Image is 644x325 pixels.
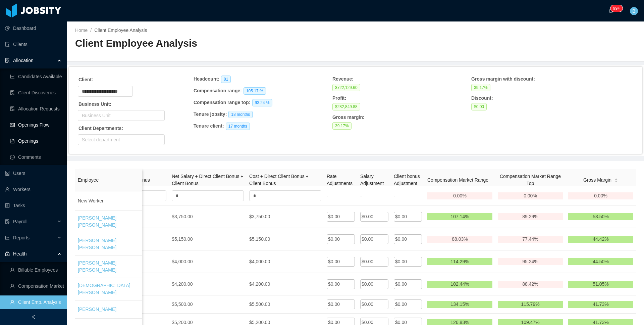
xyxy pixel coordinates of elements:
span: $5,200.00 [249,320,270,325]
span: $0.00 [328,236,340,242]
span: $4,000.00 [249,259,270,264]
a: icon: profileTasks [5,199,62,212]
span: Payroll [13,219,28,224]
span: $5,150.00 [172,236,193,242]
span: $0.00 [395,259,407,264]
span: Salary Adjustment [360,174,384,186]
span: 88.03% [452,236,468,243]
a: icon: userWorkers [5,183,62,196]
span: $0.00 [362,301,373,307]
span: $0.00 [471,103,487,110]
span: 93.24 % [252,99,272,106]
i: icon: caret-down [614,180,618,182]
strong: Profit : [332,95,346,101]
div: Sort [614,177,618,182]
span: $3,750.00 [172,214,193,219]
span: $0.00 [395,320,407,325]
span: 105.17 % [244,87,266,95]
i: icon: caret-up [614,177,618,179]
span: $5,500.00 [172,301,193,307]
sup: 245 [610,5,623,12]
span: 134.15% [450,301,469,308]
i: icon: file-protect [5,219,10,224]
i: icon: bell [608,8,613,13]
h2: Client Employee Analysis [75,37,356,50]
span: Gross Margin [583,177,611,184]
span: $3,750.00 [249,214,270,219]
span: $5,200.00 [172,320,193,325]
span: 107.14% [450,213,469,220]
strong: Discount : [471,95,493,101]
div: Select department [82,136,158,143]
strong: Tenure client : [194,123,224,129]
span: 0.00% [453,192,467,199]
a: icon: userCompensation Market [10,279,62,293]
span: 44.42% [593,236,608,243]
span: 88.42% [522,281,538,288]
a: icon: line-chartCandidates Available [10,70,62,83]
span: $0.00 [328,301,340,307]
span: 0.00% [594,192,607,199]
a: Home [75,28,88,33]
span: 102.44% [450,281,469,288]
span: Compensation Market Range [427,177,488,183]
span: $0.00 [362,214,373,219]
a: icon: userClient Emp. Analysis [10,295,62,309]
i: icon: solution [5,58,10,63]
a: [PERSON_NAME] [PERSON_NAME] [78,260,116,273]
span: Reports [13,235,30,240]
span: $5,500.00 [249,301,270,307]
span: $0.00 [362,281,373,287]
span: $0.00 [328,214,340,219]
a: icon: auditClients [5,38,62,51]
span: 81 [221,76,231,83]
span: 17 months [226,123,250,130]
span: 77.44% [522,236,538,243]
span: $0.00 [395,214,407,219]
strong: Client: [78,77,93,82]
i: icon: medicine-box [5,251,10,256]
strong: Client Departments: [78,126,123,131]
span: $4,200.00 [249,281,270,287]
span: 53.50% [593,213,608,220]
span: Compensation Market Range Top [500,174,561,186]
a: [DEMOGRAPHIC_DATA][PERSON_NAME] [78,283,130,295]
i: icon: line-chart [5,235,10,240]
a: icon: file-doneAllocation Requests [10,102,62,115]
a: icon: pie-chartDashboard [5,21,62,35]
span: $0.00 [328,281,340,287]
strong: Compensation range : [194,88,242,93]
span: 18 months [228,111,253,118]
span: $0.00 [328,320,340,325]
td: - [324,186,358,205]
strong: Gross margin : [332,114,365,120]
strong: Gross margin with discount : [471,76,535,82]
a: icon: idcardOpenings Flow [10,118,62,132]
span: B [632,7,635,15]
strong: Compensation range top : [194,100,251,105]
a: icon: userBillable Employees [10,263,62,277]
a: [PERSON_NAME] [PERSON_NAME] [78,215,116,228]
span: New Worker [78,198,104,203]
span: Allocation [13,58,34,63]
strong: Business Unit: [78,101,111,107]
span: $722,129.60 [332,84,360,91]
span: $5,150.00 [249,236,270,242]
a: [PERSON_NAME] [78,307,116,312]
a: icon: messageComments [10,150,62,164]
span: Employee [78,177,99,183]
span: $4,200.00 [172,281,193,287]
strong: Revenue : [332,76,354,82]
span: Cost + Direct Client Bonus + Client Bonus [249,174,309,186]
strong: Headcount : [194,76,219,82]
span: Net Salary + Direct Client Bonus + Client Bonus [172,174,243,186]
span: Rate Adjustments [327,174,353,186]
span: $0.00 [395,301,407,307]
span: 115.79% [521,301,539,308]
span: 39.17 % [332,122,352,130]
td: - [391,186,425,205]
strong: Tenure jobsity : [194,111,227,117]
span: 41.73% [593,301,608,308]
span: 95.24% [522,258,538,265]
span: $4,000.00 [172,259,193,264]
